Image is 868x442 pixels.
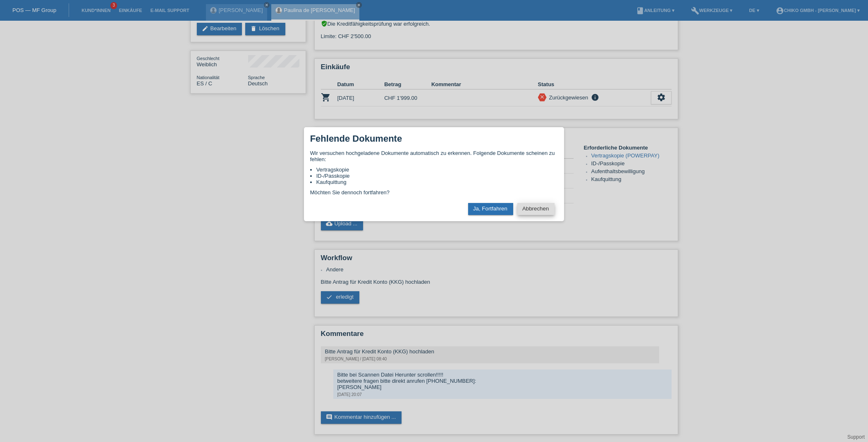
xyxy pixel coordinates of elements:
li: Vertragskopie [316,167,558,173]
li: Kaufquittung [316,179,558,185]
button: Ja, Fortfahren [468,203,513,215]
button: Abbrechen [517,203,555,215]
li: ID-/Passkopie [316,173,558,179]
h1: Fehlende Dokumente [310,133,402,144]
div: Wir versuchen hochgeladene Dokumente automatisch zu erkennen. Folgende Dokumente scheinen zu fehl... [310,150,558,196]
